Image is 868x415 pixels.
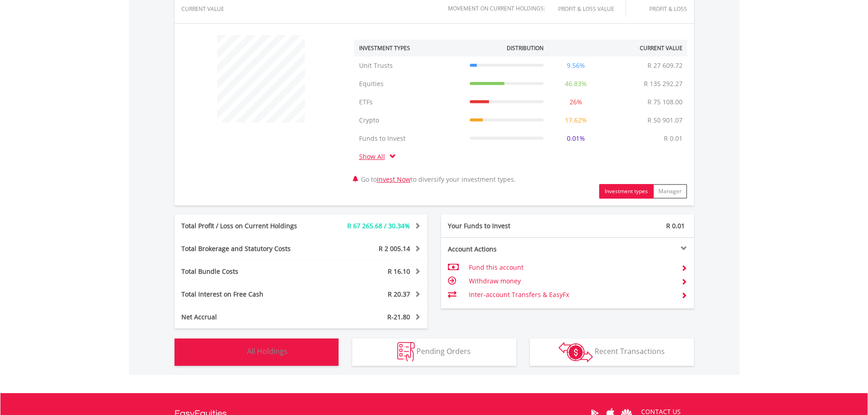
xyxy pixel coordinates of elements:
td: Fund this account [469,261,673,274]
span: R 2 005.14 [379,244,410,253]
span: R 20.37 [388,290,410,298]
a: Invest Now [377,175,411,184]
td: 46.83% [548,75,604,93]
div: Profit & Loss [637,6,687,12]
button: Manager [653,184,687,199]
div: Account Actions [441,245,568,254]
div: Profit & Loss Value [550,6,626,12]
div: Total Bundle Costs [175,267,322,276]
button: Recent Transactions [530,338,694,366]
td: ETFs [354,93,465,111]
div: CURRENT VALUE [181,6,250,12]
td: Crypto [354,111,465,129]
td: 17.62% [548,111,604,129]
div: Net Accrual [175,313,322,322]
div: Total Interest on Free Cash [175,290,322,299]
div: Total Profit / Loss on Current Holdings [175,221,322,231]
div: Distribution [507,44,544,52]
a: Show All [359,152,390,161]
span: Pending Orders [416,346,471,356]
td: R 75 108.00 [643,93,687,111]
span: R 16.10 [388,267,410,276]
img: holdings-wht.png [226,342,245,362]
span: R-21.80 [387,313,410,321]
td: Equities [354,75,465,93]
td: Inter-account Transfers & EasyFx [469,288,673,302]
td: Funds to Invest [354,129,465,148]
th: Investment Types [354,40,465,56]
div: Movement on Current Holdings: [448,5,545,11]
div: Total Brokerage and Statutory Costs [175,244,322,253]
td: 26% [548,93,604,111]
span: R 0.01 [666,221,685,230]
div: Go to to diversify your investment types. [348,31,694,199]
td: Withdraw money [469,274,673,288]
td: R 27 609.72 [643,56,687,75]
img: pending_instructions-wht.png [397,342,415,362]
button: Pending Orders [352,338,516,366]
button: Investment types [599,184,653,199]
div: Your Funds to Invest [441,221,568,231]
span: R 67 265.68 / 30.34% [347,221,410,230]
th: Current Value [604,40,687,56]
td: 9.56% [548,56,604,75]
button: All Holdings [175,338,339,366]
td: R 135 292.27 [639,75,687,93]
img: transactions-zar-wht.png [559,342,593,362]
td: 0.01% [548,129,604,148]
span: All Holdings [247,346,288,356]
span: Recent Transactions [595,346,665,356]
td: R 50 901.07 [643,111,687,129]
td: R 0.01 [659,129,687,148]
td: Unit Trusts [354,56,465,75]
